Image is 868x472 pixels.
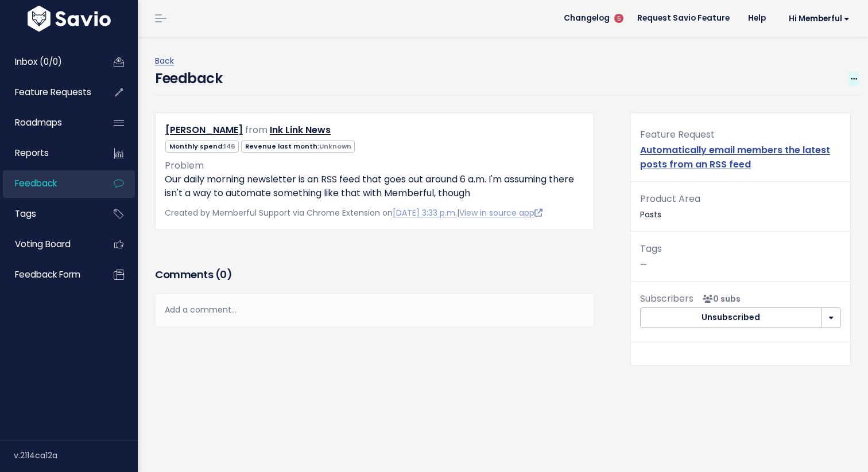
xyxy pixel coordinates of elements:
h4: Feedback [155,68,222,89]
span: Feature Requests [15,86,91,98]
span: 146 [224,142,235,151]
span: Created by Memberful Support via Chrome Extension on | [165,207,542,219]
span: Subscribers [640,292,693,305]
a: Voting Board [3,231,95,258]
a: Reports [3,140,95,166]
a: [DATE] 3:33 p.m. [393,207,457,219]
a: View in source app [459,207,542,219]
span: Inbox (0/0) [15,56,62,68]
img: logo-white.9d6f32f41409.svg [25,6,114,32]
span: Hi Memberful [789,14,850,23]
span: Feedback form [15,268,80,280]
h3: Comments ( ) [155,267,594,283]
a: Request Savio Feature [628,10,739,27]
span: Tags [640,242,662,255]
span: from [245,123,268,136]
a: Feature Requests [3,79,95,106]
span: Changelog [564,14,610,22]
span: Feedback [15,177,57,189]
a: Inbox (0/0) [3,49,95,75]
p: — [640,241,841,272]
span: Feature Request [640,128,715,141]
a: Roadmaps [3,110,95,136]
button: Unsubscribed [640,307,821,328]
span: Reports [15,147,49,159]
span: Revenue last month: [241,141,355,153]
a: Tags [3,201,95,227]
span: 5 [614,14,623,23]
a: Ink Link News [270,123,331,136]
span: Unknown [319,142,351,151]
a: Back [155,55,174,67]
p: Our daily morning newsletter is an RSS feed that goes out around 6 a.m. I'm assuming there isn't ... [165,173,584,200]
span: Product Area [640,192,700,205]
span: Monthly spend: [165,141,239,153]
div: v.2114ca12a [14,440,138,470]
span: Tags [15,208,36,220]
a: Feedback [3,170,95,197]
p: Posts [640,191,841,222]
span: Problem [165,159,204,172]
span: 0 [220,267,227,282]
span: <p><strong>Subscribers</strong><br><br> No subscribers yet<br> </p> [698,293,741,305]
a: Automatically email members the latest posts from an RSS feed [640,143,830,171]
a: [PERSON_NAME] [165,123,243,136]
a: Hi Memberful [775,10,859,28]
span: Voting Board [15,238,71,250]
div: Add a comment... [155,293,594,327]
span: Roadmaps [15,116,62,128]
a: Feedback form [3,262,95,288]
a: Help [739,10,775,27]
